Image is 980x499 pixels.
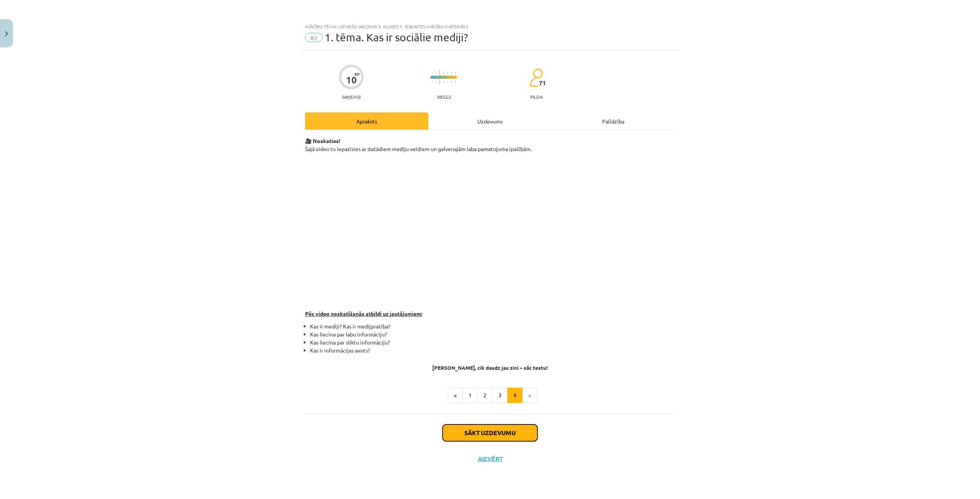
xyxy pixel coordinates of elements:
li: Kas liecina par sliktu informāciju? [310,338,675,346]
button: 4 [507,388,523,403]
img: icon-short-line-57e1e144782c952c97e751825c79c345078a6d821885a25fce030b3d8c18986b.svg [451,72,452,74]
img: icon-short-line-57e1e144782c952c97e751825c79c345078a6d821885a25fce030b3d8c18986b.svg [447,72,448,74]
img: icon-short-line-57e1e144782c952c97e751825c79c345078a6d821885a25fce030b3d8c18986b.svg [455,81,456,83]
span: XP [354,72,359,76]
img: icon-short-line-57e1e144782c952c97e751825c79c345078a6d821885a25fce030b3d8c18986b.svg [451,81,452,83]
button: Aizvērt [475,455,505,463]
p: Viegls [437,94,451,99]
img: icon-close-lesson-0947bae3869378f0d4975bcd49f059093ad1ed9edebbc8119c70593378902aed.svg [5,31,8,36]
strong: Pēc video noskatīšanās atbildi uz jautājumiem: [305,310,422,317]
p: pilda [530,94,542,99]
div: Mācību tēma: Latviešu valodas 9. klases 1. ieskaites mācību materiāls [305,24,675,29]
span: 1. tēma. Kas ir sociālie mediji? [325,31,468,44]
button: 1 [462,388,478,403]
nav: Page navigation example [305,388,675,403]
span: 71 [539,80,546,86]
div: Uzdevums [428,112,552,130]
img: icon-short-line-57e1e144782c952c97e751825c79c345078a6d821885a25fce030b3d8c18986b.svg [436,72,436,74]
button: Sākt uzdevumu [443,424,537,441]
strong: [PERSON_NAME], cik daudz jau zini – sāc testu! [432,364,548,371]
div: Palīdzība [552,112,675,130]
p: Saņemsi [339,94,364,99]
img: icon-short-line-57e1e144782c952c97e751825c79c345078a6d821885a25fce030b3d8c18986b.svg [443,81,444,83]
img: icon-short-line-57e1e144782c952c97e751825c79c345078a6d821885a25fce030b3d8c18986b.svg [432,81,433,83]
button: 2 [477,388,493,403]
li: Kas ir informācijas avots? [310,346,675,354]
img: icon-short-line-57e1e144782c952c97e751825c79c345078a6d821885a25fce030b3d8c18986b.svg [447,81,448,83]
img: icon-short-line-57e1e144782c952c97e751825c79c345078a6d821885a25fce030b3d8c18986b.svg [436,81,436,83]
img: icon-short-line-57e1e144782c952c97e751825c79c345078a6d821885a25fce030b3d8c18986b.svg [432,72,433,74]
img: icon-short-line-57e1e144782c952c97e751825c79c345078a6d821885a25fce030b3d8c18986b.svg [443,72,444,74]
li: Kas liecina par labu informāciju? [310,330,675,338]
img: icon-long-line-d9ea69661e0d244f92f715978eff75569469978d946b2353a9bb055b3ed8787d.svg [439,70,440,85]
button: « [448,388,463,403]
img: students-c634bb4e5e11cddfef0936a35e636f08e4e9abd3cc4e673bd6f9a4125e45ecb1.svg [529,68,543,87]
strong: 🎥 Noskaties! [305,137,340,144]
div: 10 [346,75,357,85]
li: Kas ir mediji? Kas ir medijpratība? [310,322,675,330]
div: Apraksts [305,112,428,130]
img: icon-short-line-57e1e144782c952c97e751825c79c345078a6d821885a25fce030b3d8c18986b.svg [455,72,456,74]
button: 3 [492,388,508,403]
span: #2 [305,33,323,42]
p: Šajā video tu iepazīsies ar dažādiem mediju veidiem un galvenajām laba pamatojuma īpašībām. [305,137,675,153]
